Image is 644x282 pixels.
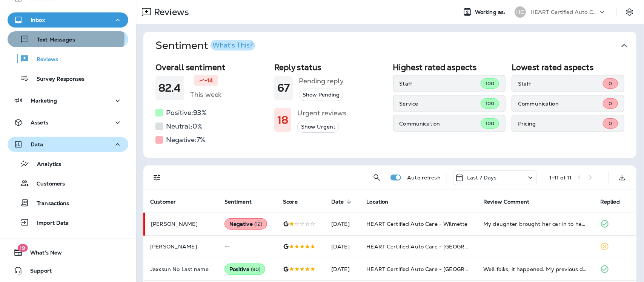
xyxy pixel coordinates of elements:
[8,263,128,278] button: Support
[143,60,636,158] div: SentimentWhat's This?
[366,266,502,273] span: HEART Certified Auto Care - [GEOGRAPHIC_DATA]
[283,198,307,205] span: Score
[366,243,502,250] span: HEART Certified Auto Care - [GEOGRAPHIC_DATA]
[8,12,128,28] button: Inbox
[515,6,526,18] div: HC
[158,82,181,94] h1: 82.4
[151,221,212,227] p: [PERSON_NAME]
[8,115,128,130] button: Assets
[366,198,398,205] span: Location
[29,181,65,188] p: Customers
[251,266,261,273] span: ( 90 )
[277,114,288,126] h1: 18
[299,75,344,87] h5: Pending reply
[166,120,203,132] h5: Neutral: 0 %
[299,89,343,101] button: Show Pending
[8,31,128,47] button: Text Messages
[155,39,255,52] h1: Sentiment
[366,221,467,227] span: HEART Certified Auto Care - Wilmette
[325,258,360,280] td: [DATE]
[400,81,481,87] p: Staff
[467,175,497,181] p: Last 7 Days
[8,137,128,152] button: Data
[600,198,630,205] span: Replied
[483,198,539,205] span: Review Comment
[549,175,572,181] div: 1 - 11 of 11
[274,63,387,72] h2: Reply status
[297,107,346,119] h5: Urgent reviews
[486,80,494,87] span: 100
[366,199,388,205] span: Location
[166,107,207,119] h5: Positive: 93 %
[204,77,213,84] p: -14
[331,199,344,205] span: Date
[331,198,354,205] span: Date
[149,32,642,60] button: SentimentWhat's This?
[277,82,290,94] h1: 67
[297,121,339,133] button: Show Urgent
[150,198,186,205] span: Customer
[512,63,624,72] h2: Lowest rated aspects
[483,199,529,205] span: Review Comment
[212,42,253,49] div: What's This?
[31,141,43,147] p: Data
[623,5,636,19] button: Settings
[23,250,62,259] span: What's New
[8,245,128,260] button: 19What's New
[31,120,48,126] p: Assets
[8,93,128,108] button: Marketing
[150,266,212,272] p: Jaxxsun No Last name
[8,70,128,86] button: Survey Responses
[29,220,69,227] p: Import Data
[283,199,298,205] span: Score
[155,63,268,72] h2: Overall sentiment
[609,100,612,107] span: 0
[149,170,164,185] button: Filters
[150,244,212,250] p: [PERSON_NAME]
[400,121,481,127] p: Communication
[29,200,69,207] p: Transactions
[151,6,189,18] p: Reviews
[29,161,61,168] p: Analytics
[530,9,598,15] p: HEART Certified Auto Care
[400,101,481,107] p: Service
[518,81,603,87] p: Staff
[393,63,506,72] h2: Highest rated aspects
[483,220,588,228] div: My daughter brought her car in to have battery checked. ISSUE: HEART reversed the solar battery c...
[224,199,252,205] span: Sentiment
[8,175,128,191] button: Customers
[483,265,588,273] div: Well folks, it happened. My previous dealer serviced Audi A3. One morning on my way to work. My A...
[224,198,261,205] span: Sentiment
[150,199,176,205] span: Customer
[29,37,75,44] p: Text Messages
[615,170,630,185] button: Export as CSV
[325,213,360,235] td: [DATE]
[609,80,612,87] span: 0
[325,235,360,258] td: [DATE]
[31,17,45,23] p: Inbox
[224,264,266,275] div: Positive
[475,9,507,15] span: Working as:
[31,98,57,104] p: Marketing
[8,195,128,211] button: Transactions
[609,120,612,127] span: 0
[254,221,263,227] span: ( 12 )
[518,101,603,107] p: Communication
[17,244,28,252] span: 19
[190,89,222,101] h5: This week
[369,170,384,185] button: Search Reviews
[8,156,128,172] button: Analytics
[600,199,620,205] span: Replied
[218,235,277,258] td: --
[23,268,52,277] span: Support
[8,215,128,230] button: Import Data
[407,175,441,181] p: Auto refresh
[224,218,267,230] div: Negative
[166,134,205,146] h5: Negative: 7 %
[211,40,255,51] button: What's This?
[486,100,494,107] span: 100
[8,51,128,67] button: Reviews
[486,120,494,127] span: 100
[29,76,85,83] p: Survey Responses
[518,121,603,127] p: Pricing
